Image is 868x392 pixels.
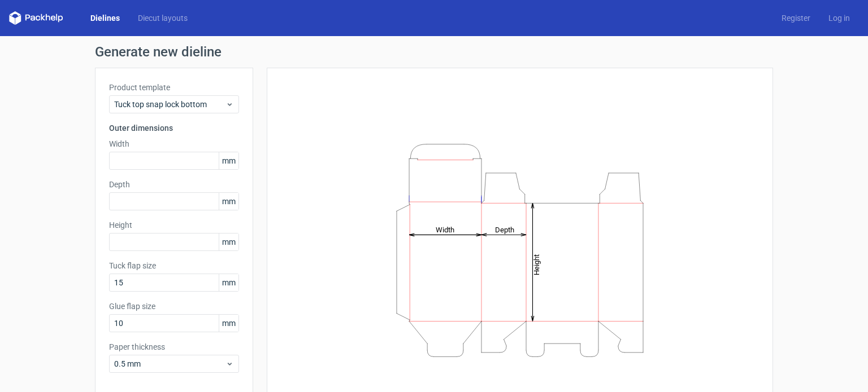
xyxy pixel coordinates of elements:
[219,193,238,210] span: mm
[532,254,541,275] tspan: Height
[219,274,238,291] span: mm
[109,179,239,190] label: Depth
[495,225,514,234] tspan: Depth
[109,341,239,353] label: Paper thickness
[219,234,238,250] span: mm
[114,99,225,110] span: Tuck top snap lock bottom
[114,358,225,369] span: 0.5 mm
[109,219,239,231] label: Height
[109,301,239,312] label: Glue flap size
[109,82,239,93] label: Product template
[109,138,239,149] label: Width
[129,12,197,24] a: Diecut layouts
[109,260,239,271] label: Tuck flap size
[109,122,239,134] h3: Outer dimensions
[219,152,238,169] span: mm
[81,12,129,24] a: Dielines
[95,45,773,59] h1: Generate new dieline
[819,12,859,24] a: Log in
[436,225,454,234] tspan: Width
[772,12,819,24] a: Register
[219,315,238,332] span: mm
